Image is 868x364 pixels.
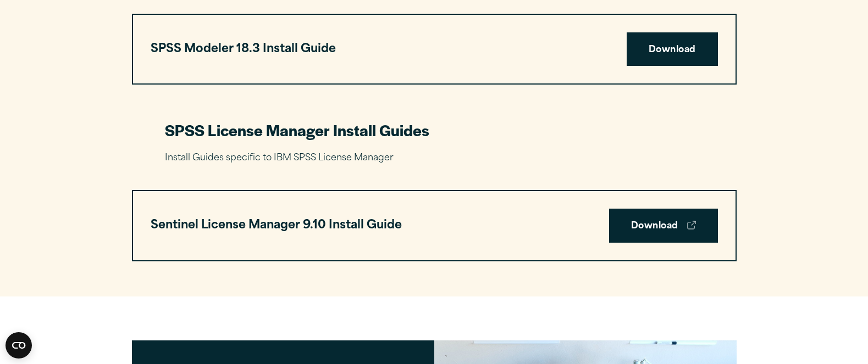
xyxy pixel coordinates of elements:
h3: SPSS Modeler 18.3 Install Guide [151,39,336,60]
p: Install Guides specific to IBM SPSS License Manager [165,150,704,166]
h3: SPSS License Manager Install Guides [165,120,704,141]
a: Download [627,32,718,66]
button: Open CMP widget [5,332,32,359]
a: Download [609,209,718,243]
h3: Sentinel License Manager 9.10 Install Guide [151,215,402,236]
